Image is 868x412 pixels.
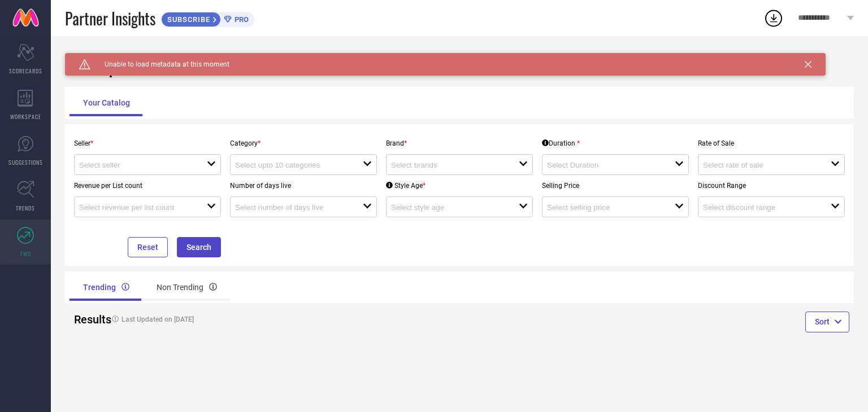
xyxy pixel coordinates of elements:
[143,274,231,301] div: Non Trending
[391,203,506,212] input: Select style age
[703,161,818,169] input: Select rate of sale
[235,161,350,169] input: Select upto 10 categories
[79,203,194,212] input: Select revenue per list count
[805,312,849,332] button: Sort
[74,139,221,147] p: Seller
[386,182,426,190] div: Style Age
[74,182,221,190] p: Revenue per List count
[547,203,662,212] input: Select selling price
[162,15,213,24] span: SUBSCRIBE
[161,9,254,27] a: SUBSCRIBEPRO
[20,249,31,258] span: FWD
[128,237,168,257] button: Reset
[542,139,580,147] div: Duration
[65,7,155,30] span: Partner Insights
[391,161,506,169] input: Select brands
[763,8,784,28] div: Open download list
[698,182,845,190] p: Discount Range
[386,139,533,147] p: Brand
[547,161,662,169] input: Select Duration
[230,182,377,190] p: Number of days live
[703,203,818,212] input: Select discount range
[16,204,35,212] span: TRENDS
[10,112,41,121] span: WORKSPACE
[698,139,845,147] p: Rate of Sale
[90,60,229,68] span: Unable to load metadata at this moment
[74,313,97,326] h2: Results
[232,15,249,24] span: PRO
[9,67,42,75] span: SCORECARDS
[70,89,144,116] div: Your Catalog
[70,274,143,301] div: Trending
[106,315,418,323] h4: Last Updated on [DATE]
[177,237,221,257] button: Search
[230,139,377,147] p: Category
[8,158,43,166] span: SUGGESTIONS
[542,182,689,190] p: Selling Price
[235,203,350,212] input: Select number of days live
[79,161,194,169] input: Select seller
